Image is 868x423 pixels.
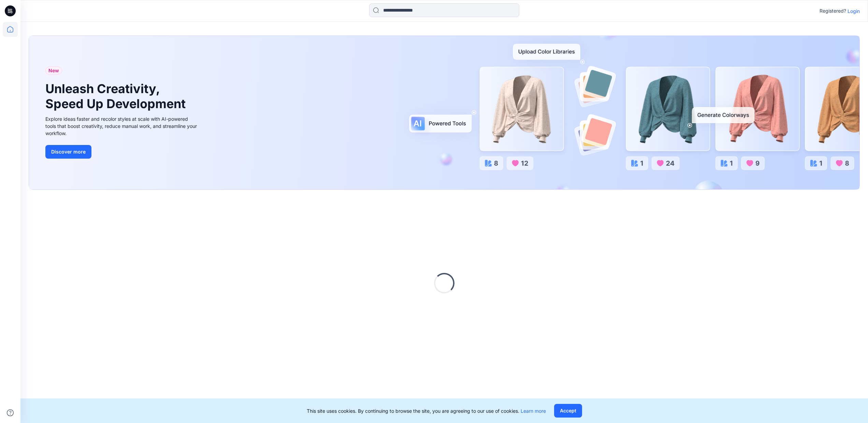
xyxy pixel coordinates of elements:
[45,82,189,111] h1: Unleash Creativity, Speed Up Development
[820,7,846,15] p: Registered?
[848,8,860,15] p: Login
[307,407,546,414] p: This site uses cookies. By continuing to browse the site, you are agreeing to our use of cookies.
[554,404,582,418] button: Accept
[45,115,199,137] div: Explore ideas faster and recolor styles at scale with AI-powered tools that boost creativity, red...
[45,145,199,159] a: Discover more
[521,408,546,414] a: Learn more
[45,145,91,159] button: Discover more
[48,67,59,75] span: New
